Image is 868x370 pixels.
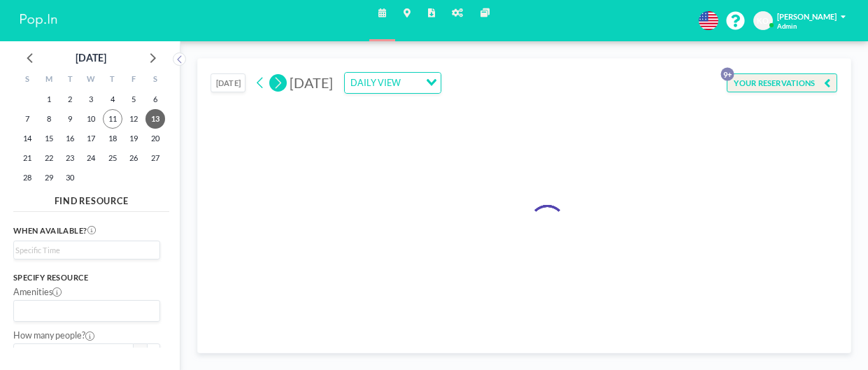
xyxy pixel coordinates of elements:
[145,109,165,129] span: Saturday, September 13, 2025
[124,109,143,129] span: Friday, September 12, 2025
[39,109,59,129] span: Monday, September 8, 2025
[17,71,38,90] div: S
[13,330,94,341] label: How many people?
[17,109,37,129] span: Sunday, September 7, 2025
[60,168,80,187] span: Tuesday, September 30, 2025
[60,109,80,129] span: Tuesday, September 9, 2025
[81,90,101,109] span: Wednesday, September 3, 2025
[81,148,101,168] span: Wednesday, September 24, 2025
[103,129,122,148] span: Thursday, September 18, 2025
[145,90,165,109] span: Saturday, September 6, 2025
[81,129,101,148] span: Wednesday, September 17, 2025
[39,129,59,148] span: Monday, September 15, 2025
[348,76,402,90] span: DAILY VIEW
[80,71,101,90] div: W
[147,343,160,362] button: +
[59,71,80,90] div: T
[290,74,333,91] span: [DATE]
[15,304,152,318] input: Search for option
[81,109,101,129] span: Wednesday, September 10, 2025
[60,129,80,148] span: Tuesday, September 16, 2025
[103,109,122,129] span: Thursday, September 11, 2025
[13,273,160,283] h3: Specify resource
[17,148,37,168] span: Sunday, September 21, 2025
[777,12,837,21] span: [PERSON_NAME]
[13,287,62,298] label: Amenities
[39,90,59,109] span: Monday, September 1, 2025
[211,73,246,93] button: [DATE]
[14,241,159,259] div: Search for option
[777,22,797,31] span: Admin
[145,71,166,90] div: S
[13,191,169,206] h4: FIND RESOURCE
[76,48,106,68] div: [DATE]
[103,148,122,168] span: Thursday, September 25, 2025
[103,90,122,109] span: Thursday, September 4, 2025
[39,168,59,187] span: Monday, September 29, 2025
[345,73,440,93] div: Search for option
[102,71,123,90] div: T
[38,71,59,90] div: M
[134,343,147,362] button: -
[404,76,418,90] input: Search for option
[727,73,837,93] button: YOUR RESERVATIONS9+
[60,148,80,168] span: Tuesday, September 23, 2025
[124,90,143,109] span: Friday, September 5, 2025
[15,244,152,256] input: Search for option
[145,148,165,168] span: Saturday, September 27, 2025
[60,90,80,109] span: Tuesday, September 2, 2025
[17,168,37,187] span: Sunday, September 28, 2025
[124,129,143,148] span: Friday, September 19, 2025
[17,129,37,148] span: Sunday, September 14, 2025
[757,16,769,26] span: KO
[17,10,59,32] img: organization-logo
[145,129,165,148] span: Saturday, September 20, 2025
[721,67,734,80] p: 9+
[123,71,144,90] div: F
[39,148,59,168] span: Monday, September 22, 2025
[14,301,159,321] div: Search for option
[124,148,143,168] span: Friday, September 26, 2025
